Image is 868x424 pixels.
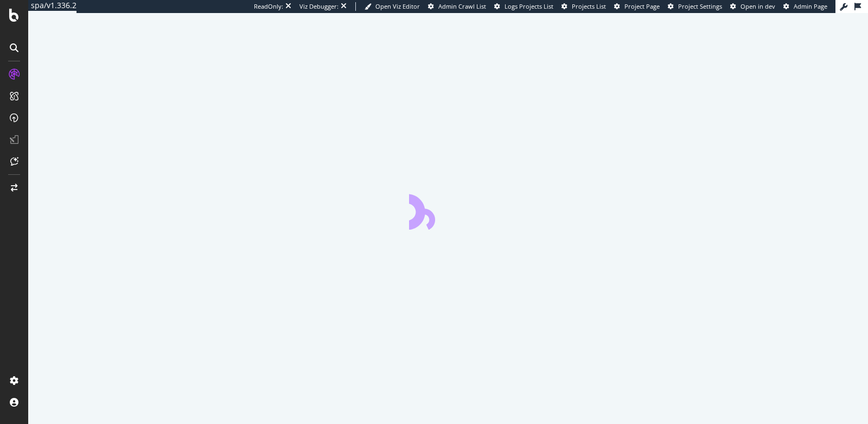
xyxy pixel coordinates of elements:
span: Project Settings [678,2,722,10]
div: animation [409,191,487,230]
a: Open in dev [730,2,775,11]
a: Project Page [614,2,660,11]
span: Open Viz Editor [375,2,420,10]
a: Logs Projects List [494,2,553,11]
a: Open Viz Editor [365,2,420,11]
span: Logs Projects List [505,2,553,10]
span: Projects List [572,2,606,10]
a: Admin Crawl List [428,2,486,11]
div: ReadOnly: [254,2,283,11]
a: Project Settings [668,2,722,11]
span: Project Page [624,2,660,10]
a: Admin Page [783,2,827,11]
span: Admin Crawl List [438,2,486,10]
div: Viz Debugger: [299,2,339,11]
span: Open in dev [741,2,775,10]
span: Admin Page [794,2,827,10]
a: Projects List [561,2,606,11]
